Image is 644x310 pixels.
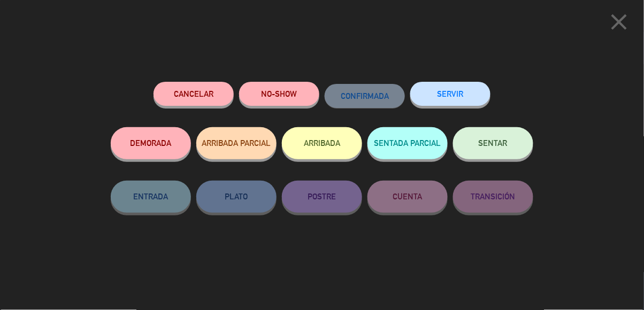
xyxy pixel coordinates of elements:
[367,181,448,213] button: CUENTA
[196,127,277,159] button: ARRIBADA PARCIAL
[239,82,319,106] button: NO-SHOW
[111,181,191,213] button: ENTRADA
[154,82,234,106] button: Cancelar
[603,8,636,40] button: close
[453,181,533,213] button: TRANSICIÓN
[479,138,508,148] span: SENTAR
[282,181,362,213] button: POSTRE
[606,9,633,35] i: close
[367,127,448,159] button: SENTADA PARCIAL
[325,84,405,108] button: CONFIRMADA
[453,127,533,159] button: SENTAR
[111,127,191,159] button: DEMORADA
[341,91,389,100] span: CONFIRMADA
[202,138,271,148] span: ARRIBADA PARCIAL
[196,181,277,213] button: PLATO
[410,82,490,106] button: SERVIR
[282,127,362,159] button: ARRIBADA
